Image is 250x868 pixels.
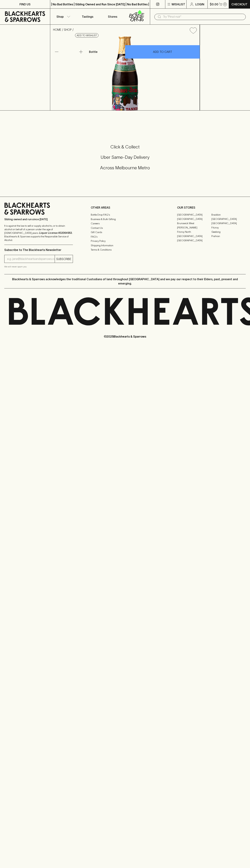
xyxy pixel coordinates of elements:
[125,45,200,59] button: ADD TO CART
[55,255,73,263] button: SUBSCRIBE
[91,226,159,230] a: Contact Us
[91,239,159,243] a: Privacy Policy
[56,14,64,19] p: Shop
[100,9,125,24] a: Stores
[53,28,61,31] a: HOME
[195,2,204,6] p: Login
[108,14,117,19] p: Stores
[211,221,246,225] a: [GEOGRAPHIC_DATA]
[177,225,211,230] a: [PERSON_NAME]
[82,14,93,19] p: Tastings
[91,243,159,248] a: Shipping Information
[177,221,211,225] a: Brunswick West
[4,224,73,242] p: It is against the law to sell or supply alcohol to, or to obtain alcohol on behalf of a person un...
[153,50,172,54] p: ADD TO CART
[177,217,211,221] a: [GEOGRAPHIC_DATA]
[50,37,200,110] img: 23429.png
[88,48,125,55] div: Bottle
[75,33,98,38] button: Add to wishlist
[177,234,211,238] a: [GEOGRAPHIC_DATA]
[7,256,55,262] input: e.g. jane@blackheartsandsparrows.com.au
[89,50,98,54] p: Bottle
[211,217,246,221] a: [GEOGRAPHIC_DATA]
[177,205,246,210] p: OUR STORES
[4,265,73,268] p: We will never spam you
[4,144,246,150] h5: Click & Collect
[210,2,218,6] p: $0.00
[188,26,198,35] button: Add to wishlist
[91,248,159,252] a: Terms & Conditions
[177,230,211,234] a: Fitzroy North
[50,9,75,24] button: Shop
[91,230,159,235] a: Gift Cards
[91,235,159,239] a: FAQ's
[211,225,246,230] a: Fitzroy
[75,9,100,24] a: Tastings
[91,217,159,221] a: Business & Bulk Gifting
[231,2,247,6] p: Checkout
[177,238,211,243] a: [GEOGRAPHIC_DATA]
[4,218,73,221] p: Sibling owned and run since [DATE]
[4,154,246,160] h5: Uber Same-Day Delivery
[211,234,246,238] a: Prahran
[7,277,243,286] p: Blackhearts & Sparrows acknowledges the traditional Custodians of land throughout [GEOGRAPHIC_DAT...
[91,205,159,210] p: OTHER AREAS
[224,3,226,5] p: 0
[39,231,72,234] strong: Liquor License #32064953
[64,28,72,31] a: SHOP
[211,230,246,234] a: Geelong
[91,213,159,217] a: Bottle Drop FAQ's
[56,257,71,261] p: SUBSCRIBE
[177,213,211,217] a: [GEOGRAPHIC_DATA]
[211,213,246,217] a: Braddon
[19,2,31,6] p: FIND US
[163,14,243,20] input: Try "Pinot noir"
[4,248,73,252] p: Subscribe to The Blackhearts Newsletter
[4,130,246,189] div: Call to action block
[4,165,246,171] h5: Across Melbourne Metro
[91,221,159,226] a: Careers
[172,2,185,6] p: Wishlist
